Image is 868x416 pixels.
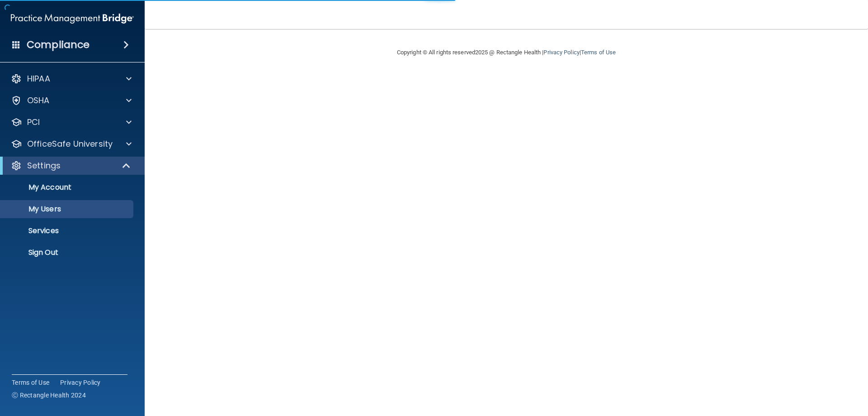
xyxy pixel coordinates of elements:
p: Services [6,226,129,235]
p: My Users [6,205,129,214]
p: My Account [6,183,129,192]
p: Sign Out [6,248,129,257]
a: PCI [11,117,132,128]
p: OSHA [27,95,50,106]
a: Privacy Policy [543,49,579,56]
h4: Compliance [27,38,90,51]
a: OfficeSafe University [11,139,132,149]
a: OSHA [11,95,132,106]
p: Settings [27,160,61,171]
a: Privacy Policy [60,378,101,387]
a: Terms of Use [12,378,49,387]
p: HIPAA [27,73,50,84]
img: PMB logo [11,10,134,28]
p: OfficeSafe University [27,139,113,149]
div: Copyright © All rights reserved 2025 @ Rectangle Health | | [341,38,671,67]
span: Ⓒ Rectangle Health 2024 [12,391,86,400]
p: PCI [27,117,40,128]
a: Terms of Use [581,49,616,56]
a: HIPAA [11,73,132,84]
a: Settings [11,160,131,171]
